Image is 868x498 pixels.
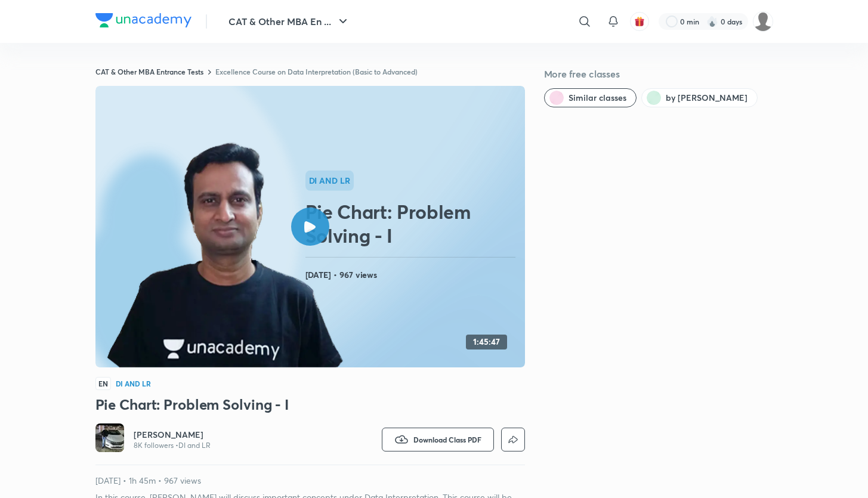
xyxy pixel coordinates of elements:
img: Avatar [95,423,124,452]
button: avatar [630,12,649,31]
a: Excellence Course on Data Interpretation (Basic to Advanced) [215,67,418,76]
span: by Manoj Mahajan [666,92,747,104]
img: Company Logo [95,13,191,27]
a: Avatar [95,423,124,455]
h4: DI and LR [116,380,151,387]
p: [DATE] • 1h 45m • 967 views [95,475,525,487]
a: [PERSON_NAME] [134,429,211,441]
button: Similar classes [544,88,637,107]
span: Download Class PDF [413,435,481,444]
a: Company Logo [95,13,191,30]
button: CAT & Other MBA En ... [221,10,357,33]
h4: [DATE] • 967 views [305,267,520,283]
p: 8K followers • DI and LR [134,441,211,450]
button: by Manoj Mahajan [641,88,758,107]
h3: Pie Chart: Problem Solving - I [95,395,525,414]
h2: Pie Chart: Problem Solving - I [305,200,520,248]
span: Similar classes [569,92,626,104]
a: CAT & Other MBA Entrance Tests [95,67,203,76]
img: avatar [634,16,645,27]
span: EN [95,377,111,390]
h4: 1:45:47 [473,337,500,347]
img: streak [706,16,718,27]
img: adi biradar [753,11,773,32]
button: Download Class PDF [382,428,494,451]
h5: More free classes [544,67,773,81]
